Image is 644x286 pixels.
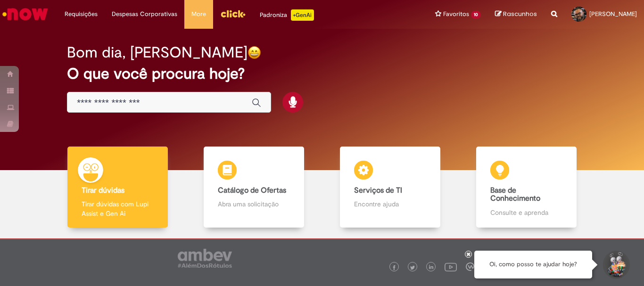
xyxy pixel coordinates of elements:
[503,9,537,18] span: Rascunhos
[260,9,314,21] div: Padroniza
[474,251,592,278] div: Oi, como posso te ajudar hoje?
[354,186,402,195] b: Serviços de TI
[322,147,458,228] a: Serviços de TI Encontre ajuda
[410,265,415,270] img: logo_footer_twitter.png
[218,186,286,195] b: Catálogo de Ofertas
[82,186,124,195] b: Tirar dúvidas
[443,9,469,19] span: Favoritos
[218,199,289,209] p: Abra uma solicitação
[471,11,481,19] span: 10
[67,44,248,61] h2: Bom dia, [PERSON_NAME]
[220,7,246,21] img: click_logo_yellow_360x200.png
[458,147,594,228] a: Base de Conhecimento Consulte e aprenda
[291,9,314,21] p: +GenAi
[495,10,537,19] a: Rascunhos
[602,251,630,279] button: Iniciar Conversa de Suporte
[67,65,577,82] h2: O que você procura hoje?
[65,9,98,19] span: Requisições
[112,9,177,19] span: Despesas Corporativas
[466,262,474,271] img: logo_footer_workplace.png
[82,199,153,218] p: Tirar dúvidas com Lupi Assist e Gen Ai
[248,46,261,59] img: happy-face.png
[1,5,50,24] img: ServiceNow
[186,147,322,228] a: Catálogo de Ofertas Abra uma solicitação
[392,265,396,270] img: logo_footer_facebook.png
[490,186,540,204] b: Base de Conhecimento
[589,10,637,18] span: [PERSON_NAME]
[445,261,457,273] img: logo_footer_youtube.png
[50,147,186,228] a: Tirar dúvidas Tirar dúvidas com Lupi Assist e Gen Ai
[178,249,232,268] img: logo_footer_ambev_rotulo_gray.png
[429,265,434,270] img: logo_footer_linkedin.png
[354,199,426,209] p: Encontre ajuda
[490,208,562,217] p: Consulte e aprenda
[191,9,206,19] span: More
